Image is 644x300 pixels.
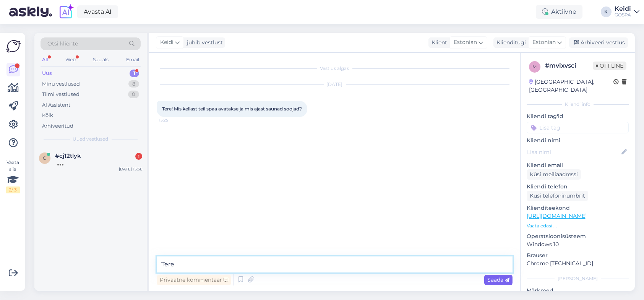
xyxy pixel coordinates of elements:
div: 0 [128,91,139,98]
span: Tere! Mis kellast teil spaa avatakse ja mis ajast saunad soojad? [162,106,302,112]
div: 2 / 3 [6,186,20,193]
div: Minu vestlused [42,80,80,88]
a: Avasta AI [77,5,118,18]
p: Kliendi nimi [527,136,629,144]
p: Kliendi telefon [527,183,629,191]
div: Vaata siia [6,159,20,193]
div: [PERSON_NAME] [527,275,629,282]
p: Klienditeekond [527,204,629,212]
div: Privaatne kommentaar [157,275,231,285]
div: All [41,55,49,65]
span: 15:25 [159,117,188,123]
span: m [533,64,537,70]
span: Keidi [160,38,174,47]
textarea: Tere [157,256,513,272]
span: Estonian [532,38,556,47]
span: Uued vestlused [73,136,109,143]
p: Operatsioonisüsteem [527,232,629,240]
div: Vestlus algas [157,65,513,72]
div: Klienditugi [493,39,526,47]
div: Arhiveeritud [42,122,73,130]
p: Windows 10 [527,240,629,248]
div: juhib vestlust [184,39,223,47]
a: KeidiGOSPA [615,6,639,18]
div: Kliendi info [527,101,629,108]
div: K [601,6,612,17]
div: 8 [128,80,139,88]
span: Saada [487,276,509,283]
div: Email [125,55,141,65]
div: 1 [135,153,142,160]
span: Otsi kliente [47,40,78,48]
div: [DATE] [157,81,513,88]
input: Lisa nimi [527,148,620,156]
div: Klient [428,39,447,47]
img: explore-ai [58,4,74,20]
a: [URL][DOMAIN_NAME] [527,212,587,219]
span: Estonian [454,38,477,47]
div: Socials [91,55,110,65]
div: Kõik [42,112,53,119]
span: Offline [593,62,626,70]
div: Uus [42,70,52,77]
span: c [43,155,47,161]
p: Kliendi email [527,161,629,169]
div: Küsi telefoninumbrit [527,191,588,201]
div: Aktiivne [536,5,582,19]
p: Vaata edasi ... [527,222,629,229]
div: # mvixvsci [545,61,593,70]
div: Küsi meiliaadressi [527,169,581,180]
input: Lisa tag [527,122,629,133]
p: Märkmed [527,287,629,295]
p: Chrome [TECHNICAL_ID] [527,259,629,268]
div: 1 [130,70,139,77]
div: [GEOGRAPHIC_DATA], [GEOGRAPHIC_DATA] [529,78,613,94]
div: Keidi [615,6,631,12]
div: GOSPA [615,12,631,18]
span: #cj12tlyk [55,152,81,159]
div: [DATE] 15:36 [119,166,142,172]
img: Askly Logo [6,39,21,54]
p: Kliendi tag'id [527,112,629,120]
div: Tiimi vestlused [42,91,79,98]
p: Brauser [527,251,629,259]
div: AI Assistent [42,101,70,109]
div: Arhiveeri vestlus [569,37,628,48]
div: Web [64,55,77,65]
